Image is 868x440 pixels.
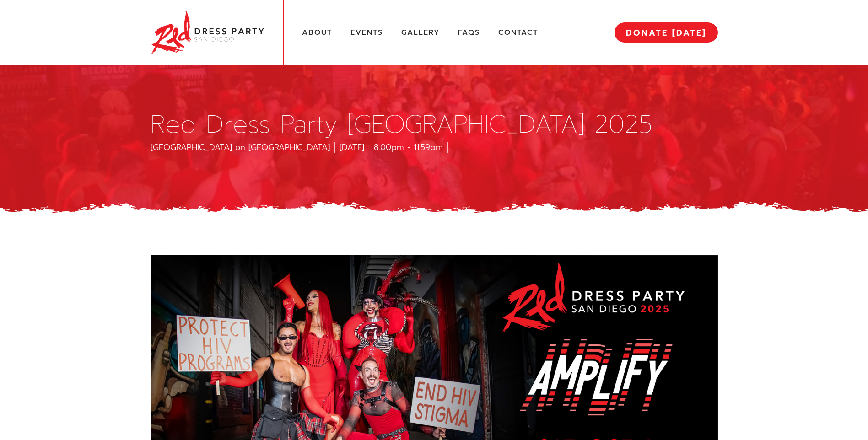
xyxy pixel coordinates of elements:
div: 8:00pm - 11:59pm [374,142,448,153]
div: [DATE] [340,142,369,153]
a: Gallery [401,28,440,38]
div: [GEOGRAPHIC_DATA] on [GEOGRAPHIC_DATA] [151,142,335,153]
a: Events [350,28,383,38]
a: About [302,28,332,38]
a: DONATE [DATE] [615,22,718,43]
a: FAQs [458,28,480,38]
h1: Red Dress Party [GEOGRAPHIC_DATA] 2025 [151,112,652,137]
img: Red Dress Party San Diego [151,9,265,56]
a: Contact [498,28,538,38]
